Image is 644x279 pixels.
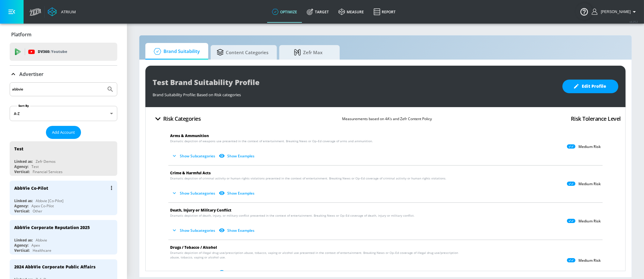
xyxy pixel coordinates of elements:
div: Abbvie [36,238,47,243]
div: Abbvie [Co-Pilot] [36,198,63,203]
button: Add Account [46,126,81,139]
button: Show Subcategories [170,151,218,161]
div: Atrium [59,9,76,15]
button: [PERSON_NAME] [592,8,638,15]
div: AbbVie Corporate Reputation 2025Linked as:AbbvieAgency:ApexVertical:Healthcare [10,220,117,254]
div: Vertical: [14,208,30,214]
div: Apex [31,243,40,248]
button: Show Examples [218,188,257,198]
span: Add Account [52,129,75,136]
button: Submit Search [104,83,117,96]
p: Advertiser [19,71,44,77]
div: AbbVie Corporate Reputation 2025 [14,225,90,230]
div: AbbVie Co-PilotLinked as:Abbvie [Co-Pilot]Agency:Apex Co-PilotVertical:Other [10,181,117,215]
span: Zefr Max [285,45,331,60]
div: A-Z [10,106,117,121]
h4: Risk Tolerance Level [571,114,621,123]
div: Financial Services [33,169,63,174]
span: login as: yen.lopezgallardo@zefr.com [598,10,631,14]
div: Brand Suitability Profile: Based on Risk categories [153,89,556,97]
p: Platform [11,31,31,38]
div: Vertical: [14,169,30,174]
button: Edit Profile [562,80,618,93]
p: Youtube [51,48,67,55]
span: Death, Injury or Military Conflict [170,208,231,213]
button: Show Examples [218,267,257,277]
div: Linked as: [14,238,33,243]
button: Show Examples [218,225,257,235]
div: AbbVie Co-Pilot [14,185,48,191]
a: Report [369,1,400,23]
div: Test [31,164,39,169]
label: Sort By [17,104,30,108]
span: Dramatic depiction of illegal drug use/prescription abuse, tobacco, vaping or alcohol use present... [170,251,465,260]
div: Other [33,208,42,214]
a: measure [334,1,369,23]
div: Zefr Demos [36,159,56,164]
div: Apex Co-Pilot [31,203,54,208]
p: Medium Risk [578,219,601,224]
div: Linked as: [14,159,33,164]
div: Healthcare [33,248,51,253]
div: Agency: [14,203,28,208]
div: Advertiser [10,66,117,83]
span: Brand Suitability [151,44,200,59]
input: Search by name [12,85,104,93]
div: Platform [10,26,117,43]
button: Risk Categories [150,112,203,126]
div: DV360: Youtube [10,43,117,61]
p: Medium Risk [578,258,601,263]
div: Linked as: [14,198,33,203]
div: Agency: [14,243,28,248]
p: DV360: [38,48,67,55]
div: TestLinked as:Zefr DemosAgency:TestVertical:Financial Services [10,141,117,176]
button: Show Subcategories [170,188,218,198]
p: Medium Risk [578,182,601,186]
button: Open Resource Center [576,3,593,20]
a: optimize [267,1,302,23]
span: Dramatic depiction of criminal activity or human rights violations presented in the context of en... [170,176,446,181]
span: Dramatic depiction of death, injury, or military conflict presented in the context of entertainme... [170,213,415,218]
button: Show Subcategories [170,225,218,235]
div: Test [14,146,23,152]
button: Show Examples [218,151,257,161]
a: Atrium [48,7,76,16]
h4: Risk Categories [163,114,201,123]
span: Dramatic depiction of weapons use presented in the context of entertainment. Breaking News or Op–... [170,139,373,143]
span: Crime & Harmful Acts [170,170,211,176]
div: Vertical: [14,248,30,253]
span: Arms & Ammunition [170,133,209,138]
span: Content Categories [217,45,268,60]
span: Drugs / Tobacco / Alcohol [170,245,217,250]
a: Target [302,1,334,23]
div: 2024 AbbVie Corporate Public Affairs [14,264,95,270]
span: v 4.25.2 [629,20,638,23]
div: Agency: [14,164,28,169]
p: Measurements based on 4A’s and Zefr Content Policy [342,116,432,122]
button: Show Subcategories [170,267,218,277]
p: Medium Risk [578,144,601,149]
span: Edit Profile [574,83,606,90]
